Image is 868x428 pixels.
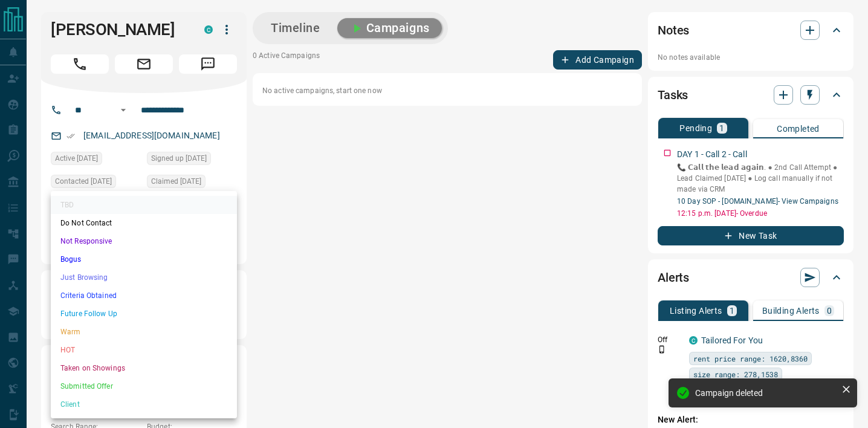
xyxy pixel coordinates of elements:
[51,359,237,377] li: Taken on Showings
[51,395,237,413] li: Client
[51,287,237,305] li: Criteria Obtained
[51,250,237,268] li: Bogus
[51,323,237,341] li: Warm
[51,232,237,250] li: Not Responsive
[51,268,237,287] li: Just Browsing
[51,214,237,232] li: Do Not Contact
[51,377,237,395] li: Submitted Offer
[51,305,237,323] li: Future Follow Up
[51,341,237,359] li: HOT
[695,388,837,398] div: Campaign deleted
